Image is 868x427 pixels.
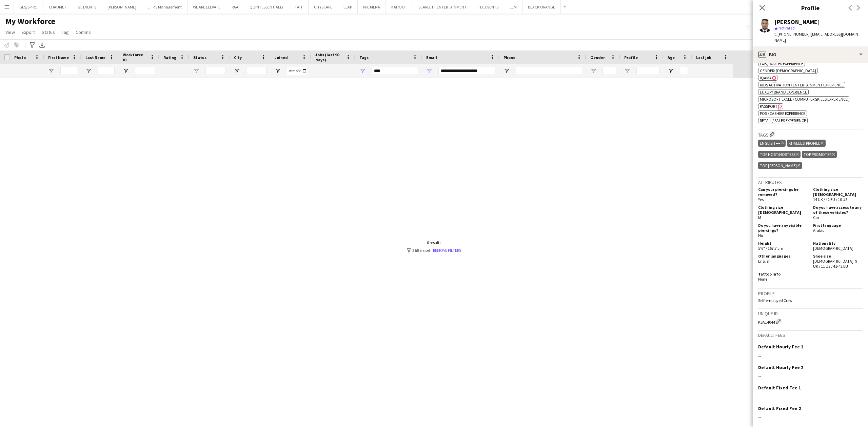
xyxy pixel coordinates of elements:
[5,29,15,35] span: View
[668,68,674,74] button: Open Filter Menu
[504,68,510,74] button: Open Filter Menu
[48,68,54,74] button: Open Filter Menu
[438,67,495,75] input: Email Filter Input
[758,197,764,202] span: Yes
[85,55,105,60] span: Last Name
[76,29,91,35] span: Comms
[163,55,176,60] span: Rating
[359,68,366,74] button: Open Filter Menu
[802,151,836,158] div: TOP PROMOTER
[813,215,819,220] span: Car
[309,0,338,14] button: CITYSCAPE
[14,55,26,60] span: Photo
[22,29,35,35] span: Export
[19,28,38,37] a: Export
[813,246,853,251] span: [DEMOGRAPHIC_DATA]
[73,28,94,37] a: Comms
[760,82,844,87] span: Kids activation / Entertainment experience
[758,246,783,251] span: 5'6" / 167.7 cm
[38,41,46,49] app-action-btn: Export XLSX
[813,223,863,228] h5: First language
[758,187,808,197] h5: Can your piercings be removed?
[287,67,307,75] input: Joined Filter Input
[338,0,358,14] button: LEAP
[758,298,863,303] p: Self-employed Crew
[813,187,863,197] h5: Clothing size [DEMOGRAPHIC_DATA]
[760,68,816,73] span: Gender: [DEMOGRAPHIC_DATA]
[59,28,72,37] a: Tag
[787,140,825,147] div: KHALEEJI PROFILE
[426,55,437,60] span: Email
[522,0,561,14] button: BLACK ORANGE
[39,28,58,37] a: Status
[102,0,142,14] button: [PERSON_NAME]
[289,0,309,14] button: TAIT
[758,162,802,169] div: TOP [PERSON_NAME]
[774,32,860,43] span: | [EMAIL_ADDRESS][DOMAIN_NAME]
[72,0,102,14] button: GL EVENTS
[758,353,863,359] div: --
[386,0,413,14] button: KAHOOT
[123,68,129,74] button: Open Filter Menu
[758,215,761,220] span: M
[758,332,863,338] h3: Default fees
[760,61,803,66] span: F&B / Waiter experience
[123,52,147,62] span: Workforce ID
[758,414,863,420] div: --
[758,233,763,238] span: No
[193,68,199,74] button: Open Filter Menu
[760,104,777,109] span: Passport
[624,55,638,60] span: Profile
[760,118,806,123] span: Retail / Sales experience
[590,68,596,74] button: Open Filter Menu
[244,0,289,14] button: QUINTESSENTIALLY
[358,0,386,14] button: PFL MENA
[696,55,711,60] span: Last job
[504,55,515,60] span: Phone
[4,54,10,60] input: Column with Header Selection
[275,55,288,60] span: Joined
[275,68,281,74] button: Open Filter Menu
[636,67,659,75] input: Profile Filter Input
[433,248,461,253] a: Remove filters
[758,179,863,185] h3: Attributes
[407,240,461,245] div: 0 results
[188,0,226,14] button: WE ARE ELEVATE
[85,68,92,74] button: Open Filter Menu
[758,277,767,282] span: None
[813,241,863,246] h5: Nationality
[407,248,461,253] div: 2 filters set
[680,67,688,75] input: Age Filter Input
[758,151,801,158] div: TOP HOST/HOSTESS
[758,344,803,350] h3: Default Hourly Fee 1
[760,111,805,116] span: POS / Cashier experience
[758,310,863,317] h3: Unique ID
[359,55,369,60] span: Tags
[624,68,630,74] button: Open Filter Menu
[753,3,868,12] h3: Profile
[758,223,808,233] h5: Do you have any visible piercings?
[413,0,472,14] button: SCARLETT ENTERTAINMENT
[246,67,267,75] input: City Filter Input
[760,89,807,95] span: Luxury brand experience
[135,67,155,75] input: Workforce ID Filter Input
[758,205,808,215] h5: Clothing size [DEMOGRAPHIC_DATA]
[42,29,55,35] span: Status
[668,55,675,60] span: Age
[590,55,605,60] span: Gender
[14,0,43,14] button: GES/SPIRO
[516,67,582,75] input: Phone Filter Input
[758,318,863,325] div: KSA14044
[43,0,72,14] button: CHAUMET
[758,253,808,259] h5: Other languages
[760,75,772,80] span: IQAMA
[813,259,857,269] span: [DEMOGRAPHIC_DATA]: 9 UK / 11 US / 41-42 EU
[758,385,801,391] h3: Default Fixed Fee 1
[758,271,808,277] h5: Tattoo info
[758,241,808,246] h5: Height
[603,67,616,75] input: Gender Filter Input
[813,205,863,215] h5: Do you have access to any of these vehicles?
[758,290,863,297] h3: Profile
[758,259,771,264] span: English
[142,0,188,14] button: L.I.P.S Management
